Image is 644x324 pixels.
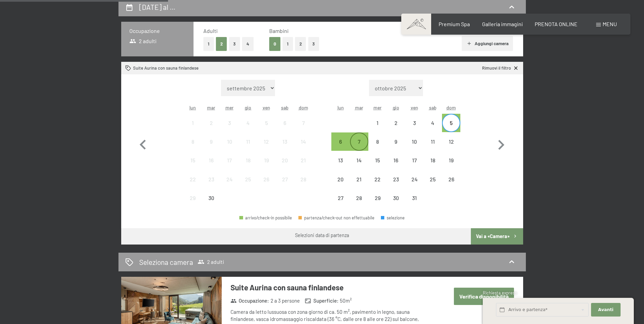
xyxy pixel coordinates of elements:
[295,37,306,51] button: 2
[591,303,620,317] button: Avanti
[491,80,511,208] button: Mese successivo
[276,151,294,169] div: Sat Sep 20 2025
[258,158,275,175] div: 19
[239,216,292,220] div: arrivo/check-in possibile
[125,65,131,71] svg: Camera
[276,158,293,175] div: 20
[442,132,460,151] div: Sun Oct 12 2025
[139,3,176,11] h2: [DATE] al …
[245,105,251,110] abbr: giovedì
[350,151,368,169] div: Tue Oct 14 2025
[405,132,423,151] div: partenza/check-out non effettuabile
[221,139,238,156] div: 10
[294,114,312,132] div: partenza/check-out non effettuabile
[184,189,202,207] div: Mon Sep 29 2025
[351,195,368,212] div: 28
[387,189,405,207] div: partenza/check-out non effettuabile
[129,37,157,45] span: 2 adulti
[184,158,201,175] div: 15
[424,114,442,132] div: partenza/check-out non effettuabile
[368,151,387,169] div: Wed Oct 15 2025
[298,216,374,220] div: partenza/check-out non effettuabile
[220,170,239,188] div: partenza/check-out non effettuabile
[202,189,220,207] div: Tue Sep 30 2025
[331,132,350,151] div: partenza/check-out possibile
[276,170,294,188] div: Sat Sep 27 2025
[331,189,350,207] div: partenza/check-out non effettuabile
[295,139,312,156] div: 14
[221,177,238,194] div: 24
[411,105,418,110] abbr: venerdì
[220,114,239,132] div: Wed Sep 03 2025
[189,105,196,110] abbr: lunedì
[281,105,289,110] abbr: sabato
[220,151,239,169] div: partenza/check-out non effettuabile
[462,36,513,51] button: Aggiungi camera
[299,105,308,110] abbr: domenica
[368,132,387,151] div: Wed Oct 08 2025
[276,170,294,188] div: partenza/check-out non effettuabile
[257,132,276,151] div: partenza/check-out non effettuabile
[387,114,405,132] div: partenza/check-out non effettuabile
[387,170,405,188] div: partenza/check-out non effettuabile
[202,114,220,132] div: Tue Sep 02 2025
[368,189,387,207] div: partenza/check-out non effettuabile
[350,132,368,151] div: Tue Oct 07 2025
[139,257,193,267] h2: Seleziona camera
[257,132,276,151] div: Fri Sep 12 2025
[405,170,423,188] div: Fri Oct 24 2025
[387,158,404,175] div: 16
[202,170,220,188] div: partenza/check-out non effettuabile
[269,28,289,34] span: Bambini
[231,282,433,293] h3: Suite Aurina con sauna finlandese
[405,132,423,151] div: Fri Oct 10 2025
[405,189,423,207] div: Fri Oct 31 2025
[387,170,405,188] div: Thu Oct 23 2025
[350,132,368,151] div: partenza/check-out possibile
[203,139,220,156] div: 9
[405,151,423,169] div: partenza/check-out non effettuabile
[184,170,202,188] div: Mon Sep 22 2025
[221,120,238,137] div: 3
[331,170,350,188] div: partenza/check-out non effettuabile
[203,177,220,194] div: 23
[202,151,220,169] div: Tue Sep 16 2025
[442,151,460,169] div: partenza/check-out non effettuabile
[294,151,312,169] div: Sun Sep 21 2025
[125,65,199,71] div: Suite Aurina con sauna finlandese
[424,170,442,188] div: partenza/check-out non effettuabile
[368,114,387,132] div: partenza/check-out non effettuabile
[184,189,202,207] div: partenza/check-out non effettuabile
[340,297,352,304] span: 50 m²
[424,170,442,188] div: Sat Oct 25 2025
[387,132,405,151] div: partenza/check-out non effettuabile
[294,151,312,169] div: partenza/check-out non effettuabile
[424,177,441,194] div: 25
[369,177,386,194] div: 22
[240,177,257,194] div: 25
[202,132,220,151] div: Tue Sep 09 2025
[373,105,382,110] abbr: mercoledì
[405,114,423,132] div: partenza/check-out non effettuabile
[368,132,387,151] div: partenza/check-out non effettuabile
[184,139,201,156] div: 8
[271,297,300,304] span: 2 a 3 persone
[471,228,523,245] button: Vai a «Camera»
[424,151,442,169] div: partenza/check-out non effettuabile
[240,120,257,137] div: 4
[184,132,202,151] div: Mon Sep 08 2025
[439,21,470,27] span: Premium Spa
[405,170,423,188] div: partenza/check-out non effettuabile
[424,132,442,151] div: Sat Oct 11 2025
[239,151,257,169] div: Thu Sep 18 2025
[350,151,368,169] div: partenza/check-out non effettuabile
[295,120,312,137] div: 7
[369,158,386,175] div: 15
[239,170,257,188] div: partenza/check-out non effettuabile
[368,151,387,169] div: partenza/check-out non effettuabile
[294,170,312,188] div: partenza/check-out non effettuabile
[220,170,239,188] div: Wed Sep 24 2025
[294,170,312,188] div: Sun Sep 28 2025
[308,37,319,51] button: 3
[258,120,275,137] div: 5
